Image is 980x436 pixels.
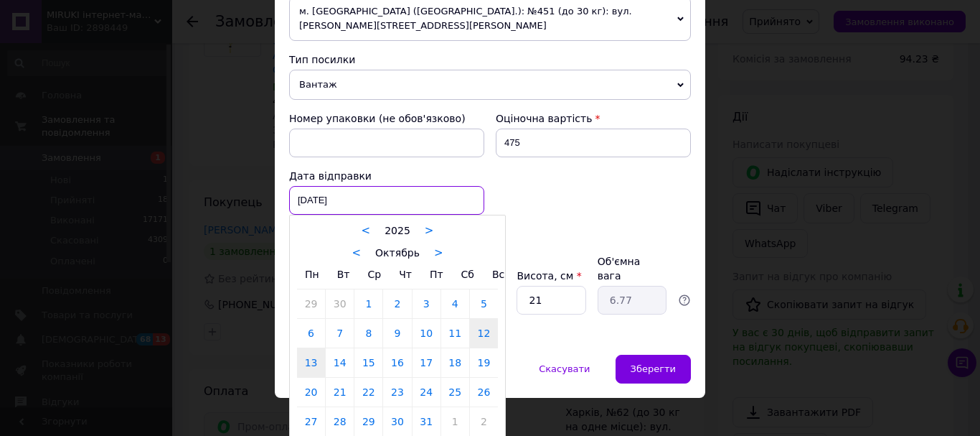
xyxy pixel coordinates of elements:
[461,269,474,280] span: Сб
[470,289,498,318] a: 5
[383,378,411,407] a: 23
[354,407,382,436] a: 29
[434,246,443,259] a: >
[326,378,354,407] a: 21
[375,247,420,259] span: Октябрь
[337,269,350,280] span: Вт
[425,224,434,237] a: >
[413,378,440,407] a: 24
[441,348,469,377] a: 18
[326,407,354,436] a: 28
[354,289,382,318] a: 1
[297,289,325,318] a: 29
[470,319,498,348] a: 12
[399,269,412,280] span: Чт
[297,407,325,436] a: 27
[413,348,440,377] a: 17
[441,407,469,436] a: 1
[470,348,498,377] a: 19
[352,246,362,259] a: <
[354,378,382,407] a: 22
[441,319,469,348] a: 11
[383,319,411,348] a: 9
[362,224,371,237] a: <
[367,269,381,280] span: Ср
[383,348,411,377] a: 16
[383,289,411,318] a: 2
[631,363,676,374] span: Зберегти
[441,289,469,318] a: 4
[430,269,443,280] span: Пт
[539,363,590,374] span: Скасувати
[305,269,319,280] span: Пн
[492,269,504,280] span: Вс
[441,378,469,407] a: 25
[470,378,498,407] a: 26
[354,319,382,348] a: 8
[383,407,411,436] a: 30
[413,407,440,436] a: 31
[326,319,354,348] a: 7
[326,348,354,377] a: 14
[297,319,325,348] a: 6
[413,319,440,348] a: 10
[413,289,440,318] a: 3
[354,348,382,377] a: 15
[326,289,354,318] a: 30
[297,378,325,407] a: 20
[385,225,410,236] span: 2025
[297,348,325,377] a: 13
[470,407,498,436] a: 2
